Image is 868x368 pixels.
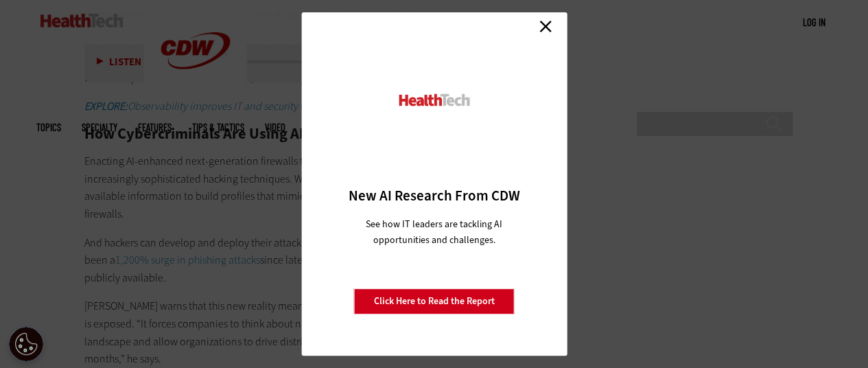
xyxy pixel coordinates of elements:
a: Close [535,16,556,36]
div: Cookie Settings [9,327,43,361]
p: See how IT leaders are tackling AI opportunities and challenges. [349,216,519,248]
h3: New AI Research From CDW [325,186,543,205]
img: HealthTech_0.png [397,93,471,107]
button: Open Preferences [9,327,43,361]
a: Click Here to Read the Report [354,288,515,314]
